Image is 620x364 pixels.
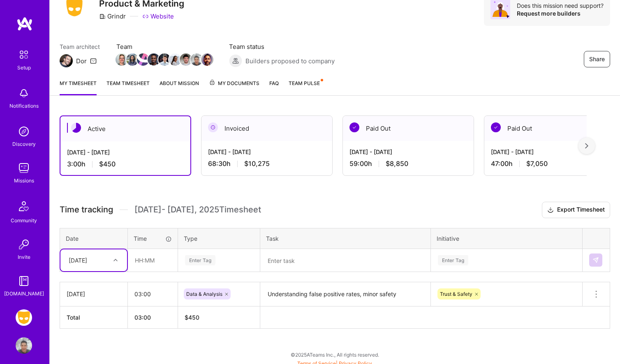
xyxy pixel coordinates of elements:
[159,53,170,67] a: Team Member Avatar
[60,79,97,95] a: My timesheet
[202,53,213,67] a: Team Member Avatar
[260,228,431,249] th: Task
[69,256,87,265] div: [DATE]
[438,254,468,267] div: Enter Tag
[116,53,127,67] a: Team Member Avatar
[178,228,260,249] th: Type
[142,12,174,21] a: Website
[60,54,73,67] img: Team Architect
[209,79,259,95] a: My Documents
[67,290,121,298] div: [DATE]
[289,80,320,86] span: Team Pulse
[349,122,359,132] img: Paid Out
[201,53,213,66] img: Team Member Avatar
[209,79,259,88] span: My Documents
[60,42,100,51] span: Team architect
[244,159,270,168] span: $10,275
[16,309,32,326] img: Grindr: Product & Marketing
[99,13,106,20] i: icon CompanyGray
[349,147,467,156] div: [DATE] - [DATE]
[14,196,34,216] img: Community
[158,53,171,66] img: Team Member Avatar
[186,291,222,297] span: Data & Analysis
[229,54,242,67] img: Builders proposed to company
[116,42,213,51] span: Team
[185,254,215,267] div: Enter Tag
[12,140,36,148] div: Discovery
[526,159,548,168] span: $7,050
[289,79,322,95] a: Team Pulse
[71,123,81,133] img: Active
[589,55,605,63] span: Share
[148,53,160,66] img: Team Member Avatar
[191,53,202,67] a: Team Member Avatar
[60,205,113,215] span: Time tracking
[542,202,610,218] button: Export Timesheet
[134,234,172,243] div: Time
[584,51,610,67] button: Share
[517,2,604,9] div: Does this mission need support?
[484,116,615,141] div: Paid Out
[386,159,408,168] span: $8,850
[16,236,32,253] img: Invite
[60,228,128,249] th: Date
[180,53,192,66] img: Team Member Avatar
[349,159,467,168] div: 59:00 h
[245,57,335,65] span: Builders proposed to company
[592,257,599,263] img: Submit
[16,85,32,101] img: bell
[9,101,39,110] div: Notifications
[517,9,604,17] div: Request more builders
[17,63,31,72] div: Setup
[148,53,159,67] a: Team Member Avatar
[16,160,32,176] img: teamwork
[229,42,335,51] span: Team status
[14,176,34,185] div: Missions
[134,205,261,215] span: [DATE] - [DATE] , 2025 Timesheet
[585,143,588,149] img: right
[16,337,32,354] img: User Avatar
[14,337,34,354] a: User Avatar
[67,160,184,168] div: 3:00 h
[127,53,138,67] a: Team Member Avatar
[106,79,150,95] a: Team timesheet
[343,116,474,141] div: Paid Out
[491,159,608,168] div: 47:00 h
[138,53,148,67] a: Team Member Avatar
[261,283,430,306] textarea: Understanding false positive rates, minor safety
[16,273,32,289] img: guide book
[440,291,472,297] span: Trust & Safety
[137,53,149,66] img: Team Member Avatar
[180,53,191,67] a: Team Member Avatar
[491,122,501,132] img: Paid Out
[169,53,181,66] img: Team Member Avatar
[437,234,576,243] div: Initiative
[16,16,33,31] img: logo
[547,206,554,214] i: icon Download
[126,53,139,66] img: Team Member Avatar
[208,122,218,132] img: Invoiced
[201,116,332,141] div: Invoiced
[99,12,126,21] div: Grindr
[18,253,30,261] div: Invite
[76,57,87,65] div: Dor
[11,216,37,225] div: Community
[116,53,128,66] img: Team Member Avatar
[113,258,118,262] i: icon Chevron
[128,249,177,271] input: HH:MM
[67,148,184,157] div: [DATE] - [DATE]
[269,79,279,95] a: FAQ
[190,53,203,66] img: Team Member Avatar
[185,314,199,321] span: $ 450
[208,147,326,156] div: [DATE] - [DATE]
[14,309,34,326] a: Grindr: Product & Marketing
[60,306,128,328] th: Total
[15,46,32,63] img: setup
[99,160,116,168] span: $450
[491,147,608,156] div: [DATE] - [DATE]
[90,58,97,64] i: icon Mail
[160,79,199,95] a: About Mission
[170,53,180,67] a: Team Member Avatar
[128,283,178,305] input: HH:MM
[208,159,326,168] div: 68:30 h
